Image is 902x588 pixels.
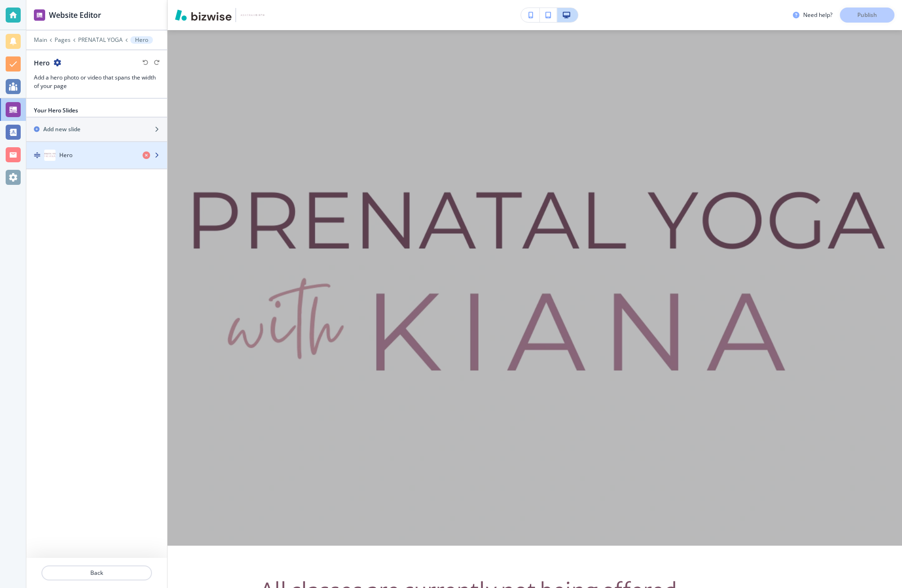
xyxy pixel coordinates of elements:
[26,142,167,169] button: DragHero
[41,565,152,580] button: Back
[135,37,148,43] p: Hero
[78,37,123,43] button: PRENATAL YOGA
[34,152,40,159] img: Drag
[175,9,231,21] img: Bizwise Logo
[803,11,832,19] h3: Need help?
[34,58,50,68] h2: Hero
[59,151,72,159] h4: Hero
[43,125,80,134] h2: Add new slide
[55,37,71,43] button: Pages
[26,118,167,141] button: Add new slide
[34,37,47,43] button: Main
[34,106,78,115] h2: Your Hero Slides
[130,36,153,44] button: Hero
[34,73,160,90] h3: Add a hero photo or video that spans the width of your page
[42,569,151,577] p: Back
[34,9,45,21] img: editor icon
[49,9,101,21] h2: Website Editor
[240,12,265,18] img: Your Logo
